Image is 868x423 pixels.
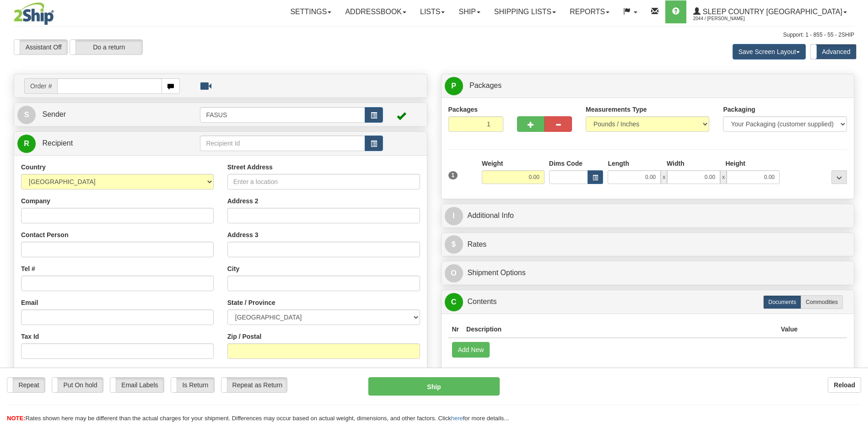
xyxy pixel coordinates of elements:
[227,332,262,341] label: Zip / Postal
[487,0,563,23] a: Shipping lists
[445,206,851,225] a: IAdditional Info
[563,0,616,23] a: Reports
[445,207,463,225] span: I
[330,366,420,384] label: Save / Update in Address Book
[448,321,463,338] th: Nr
[227,298,275,307] label: State / Province
[725,159,745,168] label: Height
[549,159,582,168] label: Dims Code
[17,134,180,153] a: R Recipient
[17,105,200,124] a: S Sender
[221,378,287,392] label: Repeat as Return
[445,76,851,95] a: P Packages
[110,378,164,392] label: Email Labels
[14,2,54,25] img: logo2044.jpg
[338,0,413,23] a: Addressbook
[451,415,463,422] a: here
[21,163,46,172] label: Country
[482,159,503,168] label: Weight
[723,105,755,114] label: Packaging
[661,170,667,184] span: x
[452,342,490,358] button: Add New
[811,44,856,59] label: Advanced
[227,366,273,375] label: Recipient Type
[801,295,843,309] label: Commodities
[21,366,55,375] label: Residential
[42,139,73,147] span: Recipient
[7,378,45,392] label: Repeat
[200,136,365,151] input: Recipient Id
[368,377,499,396] button: Ship
[828,377,861,393] button: Reload
[17,106,36,124] span: S
[445,235,851,254] a: $Rates
[227,174,420,190] input: Enter a location
[686,0,854,23] a: Sleep Country [GEOGRAPHIC_DATA] 2044 / [PERSON_NAME]
[608,159,629,168] label: Length
[14,40,67,54] label: Assistant Off
[763,295,801,309] label: Documents
[777,321,801,338] th: Value
[200,107,365,123] input: Sender Id
[445,293,851,311] a: CContents
[21,332,39,341] label: Tax Id
[831,170,847,184] div: ...
[701,8,842,16] span: Sleep Country [GEOGRAPHIC_DATA]
[21,196,50,206] label: Company
[227,163,273,172] label: Street Address
[469,81,501,89] span: Packages
[463,321,777,338] th: Description
[413,0,452,23] a: Lists
[448,105,478,114] label: Packages
[7,415,25,422] span: NOTE:
[445,77,463,95] span: P
[847,165,867,258] iframe: chat widget
[586,105,647,114] label: Measurements Type
[42,110,66,118] span: Sender
[448,171,458,179] span: 1
[24,78,57,94] span: Order #
[21,230,68,239] label: Contact Person
[834,381,855,389] b: Reload
[693,14,762,23] span: 2044 / [PERSON_NAME]
[227,196,259,206] label: Address 2
[21,264,35,273] label: Tel #
[283,0,338,23] a: Settings
[452,0,487,23] a: Ship
[227,264,239,273] label: City
[17,135,36,153] span: R
[171,378,214,392] label: Is Return
[667,159,685,168] label: Width
[70,40,142,54] label: Do a return
[445,264,463,282] span: O
[21,298,38,307] label: Email
[14,31,854,39] div: Support: 1 - 855 - 55 - 2SHIP
[227,230,259,239] label: Address 3
[720,170,727,184] span: x
[52,378,103,392] label: Put On hold
[445,235,463,254] span: $
[733,44,806,60] button: Save Screen Layout
[445,293,463,311] span: C
[445,264,851,282] a: OShipment Options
